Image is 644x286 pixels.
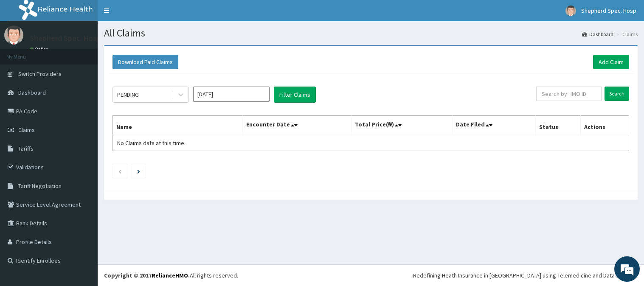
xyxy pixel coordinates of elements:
a: Next page [137,167,140,175]
a: Online [30,46,50,52]
th: Actions [580,116,629,135]
input: Search [605,87,629,101]
span: Shepherd Spec. Hosp. [581,7,638,14]
span: Switch Providers [18,70,62,78]
span: Dashboard [18,89,46,96]
p: Shepherd Spec. Hosp. [30,34,102,42]
input: Select Month and Year [193,87,270,102]
th: Date Filed [452,116,535,135]
a: Dashboard [582,31,613,38]
button: Download Paid Claims [112,55,178,69]
th: Status [535,116,580,135]
div: Redefining Heath Insurance in [GEOGRAPHIC_DATA] using Telemedicine and Data Science! [413,271,638,280]
footer: All rights reserved. [98,264,644,286]
a: Previous page [118,167,122,175]
h1: All Claims [104,28,638,39]
button: Filter Claims [274,87,316,103]
input: Search by HMO ID [536,87,602,101]
li: Claims [614,31,638,38]
span: No Claims data at this time. [117,139,186,147]
strong: Copyright © 2017 . [104,272,190,279]
a: RelianceHMO [152,272,188,279]
span: Tariff Negotiation [18,182,62,190]
img: User Image [565,6,576,16]
img: User Image [4,25,23,45]
th: Total Price(₦) [352,116,452,135]
span: Tariffs [18,145,34,152]
th: Encounter Date [243,116,352,135]
div: PENDING [117,90,139,99]
th: Name [113,116,243,135]
span: Claims [18,126,35,134]
a: Add Claim [593,55,629,69]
